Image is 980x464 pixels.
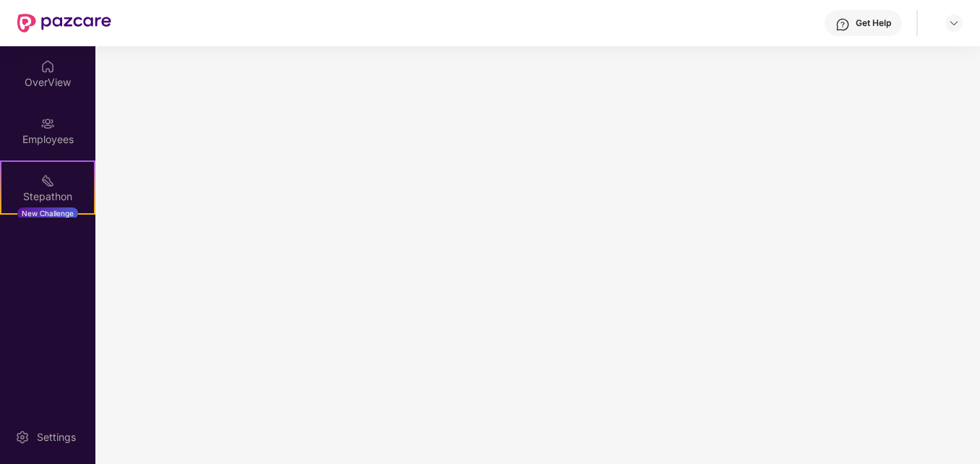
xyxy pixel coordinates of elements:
[40,59,55,74] img: svg+xml;base64,PHN2ZyBpZD0iSG9tZSIgeG1sbnM9Imh0dHA6Ly93d3cudzMub3JnLzIwMDAvc3ZnIiB3aWR0aD0iMjAiIG...
[1,189,94,204] div: Stepathon
[835,17,850,32] img: svg+xml;base64,PHN2ZyBpZD0iSGVscC0zMngzMiIgeG1sbnM9Imh0dHA6Ly93d3cudzMub3JnLzIwMDAvc3ZnIiB3aWR0aD...
[33,430,80,444] div: Settings
[948,17,960,29] img: svg+xml;base64,PHN2ZyBpZD0iRHJvcGRvd24tMzJ4MzIiIHhtbG5zPSJodHRwOi8vd3d3LnczLm9yZy8yMDAwL3N2ZyIgd2...
[40,173,55,188] img: svg+xml;base64,PHN2ZyB4bWxucz0iaHR0cDovL3d3dy53My5vcmcvMjAwMC9zdmciIHdpZHRoPSIyMSIgaGVpZ2h0PSIyMC...
[40,116,55,131] img: svg+xml;base64,PHN2ZyBpZD0iRW1wbG95ZWVzIiB4bWxucz0iaHR0cDovL3d3dy53My5vcmcvMjAwMC9zdmciIHdpZHRoPS...
[856,17,891,29] div: Get Help
[17,14,111,33] img: New Pazcare Logo
[15,430,30,444] img: svg+xml;base64,PHN2ZyBpZD0iU2V0dGluZy0yMHgyMCIgeG1sbnM9Imh0dHA6Ly93d3cudzMub3JnLzIwMDAvc3ZnIiB3aW...
[17,207,78,219] div: New Challenge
